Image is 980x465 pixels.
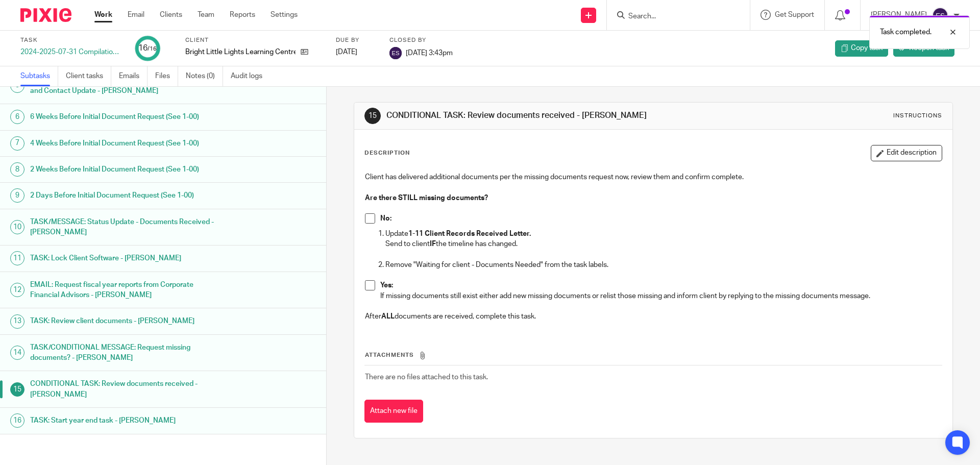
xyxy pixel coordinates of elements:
[119,66,148,86] a: Emails
[10,413,24,428] div: 16
[365,172,941,182] p: Client has delivered additional documents per the missing documents request now, review them and ...
[365,352,414,358] span: Attachments
[365,194,488,202] strong: Are there STILL missing documents?
[364,400,423,423] button: Attach new file
[30,251,221,266] h1: TASK: Lock Client Software - [PERSON_NAME]
[94,10,112,20] a: Work
[185,36,323,44] label: Client
[336,47,377,57] div: [DATE]
[10,283,24,297] div: 12
[389,36,453,44] label: Closed by
[385,239,941,249] p: Send to client the timeline has changed.
[10,162,24,177] div: 8
[10,346,24,360] div: 14
[30,313,221,329] h1: TASK: Review client documents - [PERSON_NAME]
[10,251,24,265] div: 11
[30,162,221,177] h1: 2 Weeks Before Initial Document Request (See 1-00)
[30,188,221,203] h1: 2 Days Before Initial Document Request (See 1-00)
[381,313,395,320] strong: ALL
[30,413,221,428] h1: TASK: Start year end task - [PERSON_NAME]
[30,340,221,366] h1: TASK/CONDITIONAL MESSAGE: Request missing documents? - [PERSON_NAME]
[880,27,932,37] p: Task completed.
[30,136,221,151] h1: 4 Weeks Before Initial Document Request (See 1-00)
[380,215,391,222] strong: No:
[364,108,381,124] div: 15
[128,10,144,20] a: Email
[10,220,24,234] div: 10
[30,214,221,240] h1: TASK/MESSAGE: Status Update - Documents Received - [PERSON_NAME]
[385,229,941,239] p: Update
[30,277,221,303] h1: EMAIL: Request fiscal year reports from Corporate Financial Advisors - [PERSON_NAME]
[380,291,941,301] p: If missing documents still exist either add new missing documents or relist those missing and inf...
[10,314,24,329] div: 13
[148,46,157,52] small: /16
[364,149,410,157] p: Description
[386,110,675,121] h1: CONDITIONAL TASK: Review documents received - [PERSON_NAME]
[20,66,58,86] a: Subtasks
[230,10,255,20] a: Reports
[406,49,453,56] span: [DATE] 3:43pm
[385,260,941,270] p: Remove "Waiting for client - Documents Needed" from the task labels.
[271,10,298,20] a: Settings
[365,374,488,381] span: There are no files attached to this task.
[893,112,942,120] div: Instructions
[932,7,948,23] img: svg%3E
[198,10,214,20] a: Team
[155,66,178,86] a: Files
[30,109,221,125] h1: 6 Weeks Before Initial Document Request (See 1-00)
[30,376,221,402] h1: CONDITIONAL TASK: Review documents received - [PERSON_NAME]
[20,8,71,22] img: Pixie
[138,42,157,54] div: 16
[186,66,223,86] a: Notes (0)
[10,382,24,397] div: 15
[365,311,941,322] p: After documents are received, complete this task.
[380,282,393,289] strong: Yes:
[231,66,270,86] a: Audit logs
[389,47,402,59] img: svg%3E
[336,36,377,44] label: Due by
[160,10,182,20] a: Clients
[10,136,24,151] div: 7
[66,66,111,86] a: Client tasks
[20,36,122,44] label: Task
[185,47,296,57] p: Bright Little Lights Learning Centre Inc.
[408,230,531,237] strong: 1-11 Client Records Received Letter.
[871,145,942,161] button: Edit description
[10,110,24,124] div: 6
[20,47,122,57] div: 2024-2025-07-31 Compilation Engagement Acceptance - CONVOFLO
[10,188,24,203] div: 9
[430,240,436,248] strong: IF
